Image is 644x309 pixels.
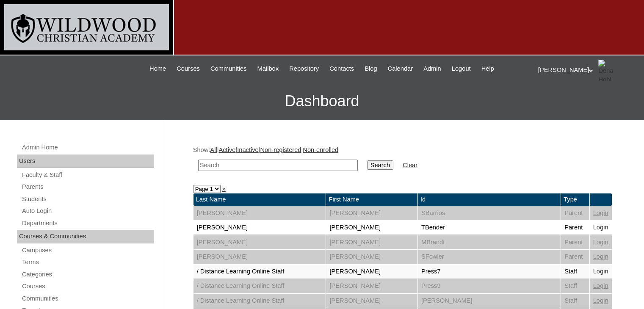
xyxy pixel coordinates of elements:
[561,206,589,221] td: Parent
[4,4,169,50] img: logo-white.png
[326,265,417,279] td: [PERSON_NAME]
[561,250,589,264] td: Parent
[303,146,338,153] a: Non-enrolled
[193,235,326,250] td: [PERSON_NAME]
[193,206,326,221] td: [PERSON_NAME]
[253,64,283,74] a: Mailbox
[21,206,154,216] a: Auto Login
[21,269,154,280] a: Categories
[4,82,640,120] h3: Dashboard
[365,64,377,74] span: Blog
[360,64,381,74] a: Blog
[561,193,589,206] td: Type
[21,257,154,268] a: Terms
[260,146,301,153] a: Non-registered
[423,64,441,74] span: Admin
[384,64,417,74] a: Calendar
[193,294,326,308] td: / Distance Learning Online Staff
[561,294,589,308] td: Staff
[193,250,326,264] td: [PERSON_NAME]
[177,64,200,74] span: Courses
[326,279,417,293] td: [PERSON_NAME]
[593,253,608,260] a: Login
[538,60,636,81] div: [PERSON_NAME]
[418,279,561,293] td: Press9
[418,235,561,250] td: MBrandt
[419,64,445,74] a: Admin
[172,64,204,74] a: Courses
[17,230,154,243] div: Courses & Communities
[418,221,561,235] td: TBender
[21,194,154,204] a: Students
[21,218,154,229] a: Departments
[593,224,608,231] a: Login
[218,146,235,153] a: Active
[403,162,417,168] a: Clear
[326,235,417,250] td: [PERSON_NAME]
[21,293,154,304] a: Communities
[593,210,608,216] a: Login
[561,265,589,279] td: Staff
[326,250,417,264] td: [PERSON_NAME]
[329,64,354,74] span: Contacts
[477,64,498,74] a: Help
[21,245,154,256] a: Campuses
[418,250,561,264] td: SFowler
[418,193,561,206] td: Id
[21,170,154,180] a: Faculty & Staff
[210,146,217,153] a: All
[418,294,561,308] td: [PERSON_NAME]
[289,64,319,74] span: Repository
[593,239,608,246] a: Login
[17,154,154,168] div: Users
[593,282,608,289] a: Login
[481,64,494,74] span: Help
[325,64,358,74] a: Contacts
[326,294,417,308] td: [PERSON_NAME]
[285,64,323,74] a: Repository
[237,146,259,153] a: Inactive
[210,64,247,74] span: Communities
[448,64,475,74] a: Logout
[418,206,561,221] td: SBarrios
[222,185,226,192] a: »
[193,221,326,235] td: [PERSON_NAME]
[326,206,417,221] td: [PERSON_NAME]
[367,160,393,170] input: Search
[561,221,589,235] td: Parent
[193,193,326,206] td: Last Name
[193,265,326,279] td: / Distance Learning Online Staff
[198,160,358,171] input: Search
[21,281,154,292] a: Courses
[452,64,471,74] span: Logout
[326,193,417,206] td: First Name
[561,279,589,293] td: Staff
[598,60,619,81] img: Dena Hohl
[21,142,154,153] a: Admin Home
[561,235,589,250] td: Parent
[257,64,279,74] span: Mailbox
[388,64,413,74] span: Calendar
[593,268,608,275] a: Login
[326,221,417,235] td: [PERSON_NAME]
[206,64,251,74] a: Communities
[193,279,326,293] td: / Distance Learning Online Staff
[193,146,612,176] div: Show: | | | |
[149,64,166,74] span: Home
[593,297,608,304] a: Login
[21,182,154,192] a: Parents
[418,265,561,279] td: Press7
[145,64,170,74] a: Home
